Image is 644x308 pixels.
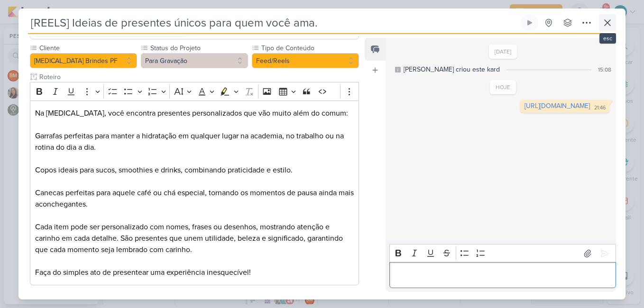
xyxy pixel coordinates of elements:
[141,53,248,68] button: Para Gravação
[594,104,606,112] div: 21:46
[30,100,359,286] div: Editor editing area: main
[35,108,354,119] p: Na [MEDICAL_DATA], você encontra presentes personalizados que vão muito além do comum:
[35,267,354,278] p: Faça do simples ato de presentear uma experiência inesquecível!
[598,65,611,74] div: 15:08
[599,33,616,44] div: esc
[28,14,519,31] input: Kard Sem Título
[35,221,354,255] p: Cada item pode ser personalizado com nomes, frases ou desenhos, mostrando atenção e carinho em ca...
[260,43,359,53] label: Tipo de Conteúdo
[149,43,248,53] label: Status do Projeto
[35,187,354,210] p: Canecas perfeitas para aquele café ou chá especial, tornando os momentos de pausa ainda mais acon...
[38,43,137,53] label: Cliente
[404,64,500,74] div: [PERSON_NAME] criou este kard
[389,244,616,263] div: Editor toolbar
[30,53,137,68] button: [MEDICAL_DATA] Brindes PF
[526,19,534,27] div: Ligar relógio
[35,130,354,153] p: Garrafas perfeitas para manter a hidratação em qualquer lugar na academia, no trabalho ou na roti...
[389,262,616,288] div: Editor editing area: main
[524,102,590,110] a: [URL][DOMAIN_NAME]
[30,82,359,100] div: Editor toolbar
[37,72,359,82] input: Texto sem título
[252,53,359,68] button: Feed/Reels
[35,164,354,176] p: Copos ideais para sucos, smoothies e drinks, combinando praticidade e estilo.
